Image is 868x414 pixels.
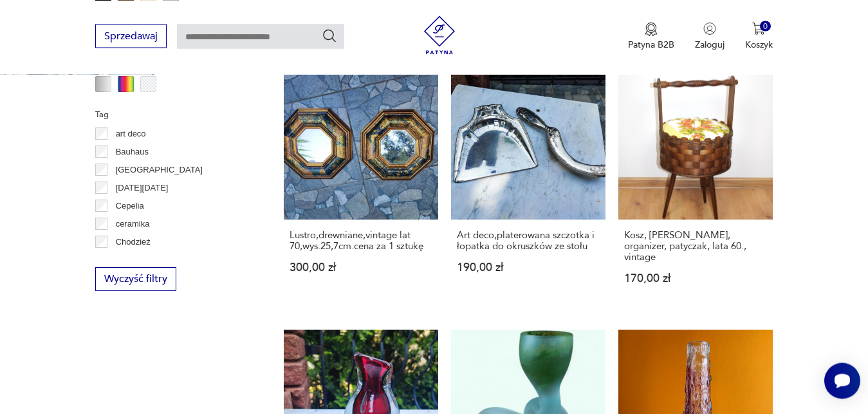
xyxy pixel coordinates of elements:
p: Bauhaus [116,145,149,159]
button: Zaloguj [695,22,725,50]
img: Patyna - sklep z meblami i dekoracjami vintage [420,15,459,54]
p: 300,00 zł [290,262,432,273]
p: [GEOGRAPHIC_DATA] [116,163,203,177]
a: Sprzedawaj [95,32,167,41]
div: 0 [760,21,771,32]
a: Kosz, niciak, organizer, patyczak, lata 60., vintageKosz, [PERSON_NAME], organizer, patyczak, lat... [618,66,773,310]
h3: Kosz, [PERSON_NAME], organizer, patyczak, lata 60., vintage [624,230,767,263]
p: Zaloguj [695,38,725,50]
h3: Lustro,drewniane,vintage lat 70,wys.25,7cm.cena za 1 sztukę [290,230,432,252]
p: art deco [116,127,146,141]
button: Wyczyść filtry [95,267,176,291]
img: Ikona koszyka [752,22,765,35]
p: [DATE][DATE] [116,181,169,195]
p: 170,00 zł [624,273,767,284]
button: Sprzedawaj [95,24,167,48]
img: Ikona medalu [645,22,658,36]
button: Patyna B2B [628,22,674,50]
iframe: Smartsupp widget button [824,362,860,399]
p: Cepelia [116,199,144,213]
p: Tag [95,108,253,122]
img: Ikonka użytkownika [703,22,716,35]
button: 0Koszyk [745,22,773,50]
a: Ikona medaluPatyna B2B [628,22,674,50]
a: Lustro,drewniane,vintage lat 70,wys.25,7cm.cena za 1 sztukęLustro,drewniane,vintage lat 70,wys.25... [284,66,438,310]
p: ceramika [116,217,150,231]
h3: Art deco,platerowana szczotka i łopatka do okruszków ze stołu [457,230,600,252]
button: Szukaj [322,28,337,43]
p: Patyna B2B [628,38,674,50]
a: Art deco,platerowana szczotka i łopatka do okruszków ze stołuArt deco,platerowana szczotka i łopa... [451,66,605,310]
p: Koszyk [745,38,773,50]
p: 190,00 zł [457,262,600,273]
p: Ćmielów [116,253,148,267]
p: Chodzież [116,235,151,249]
